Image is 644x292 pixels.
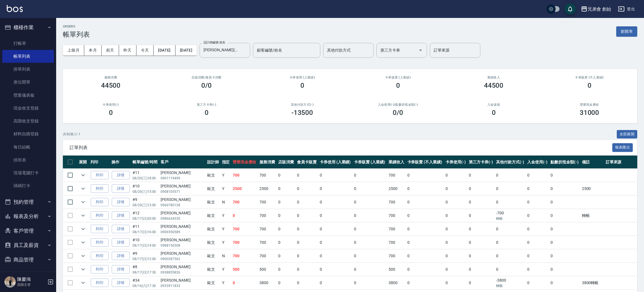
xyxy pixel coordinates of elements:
[221,182,232,195] td: Y
[221,156,232,169] th: 指定
[416,46,425,55] button: Open
[495,209,526,222] td: -700
[110,156,131,169] th: 操作
[318,236,353,249] td: 0
[206,223,221,236] td: 歐文
[526,169,549,182] td: 0
[296,236,318,249] td: 0
[353,236,387,249] td: 0
[206,169,221,182] td: 歐文
[258,276,277,289] td: 3800
[526,223,549,236] td: 0
[406,209,444,222] td: 0
[91,225,109,233] button: 列印
[581,182,604,195] td: 2500
[258,182,277,195] td: 2500
[495,236,526,249] td: 0
[112,265,130,274] a: 詳情
[495,169,526,182] td: 0
[387,236,406,249] td: 700
[467,156,495,169] th: 第三方卡券(-)
[526,156,549,169] th: 入金使用(-)
[526,263,549,276] td: 0
[318,249,353,263] td: 0
[161,176,204,181] p: 0901119499
[549,156,580,169] th: 點數折抵金額(-)
[387,263,406,276] td: 500
[353,276,387,289] td: 0
[453,103,535,106] h2: 入金儲值
[549,196,580,209] td: 0
[277,223,296,236] td: 0
[277,236,296,249] td: 0
[2,267,54,281] button: 行銷工具
[353,169,387,182] td: 0
[2,20,54,35] button: 櫃檯作業
[616,26,637,37] button: 新開單
[2,166,54,179] a: 現場電腦打卡
[206,236,221,249] td: 歐文
[406,156,444,169] th: 卡券販賣 (不入業績)
[91,252,109,260] button: 列印
[91,279,109,287] button: 列印
[221,263,232,276] td: Y
[131,156,159,169] th: 帳單編號/時間
[70,76,152,79] h3: 服務消費
[549,169,580,182] td: 0
[231,249,258,263] td: 700
[406,223,444,236] td: 0
[154,45,175,55] button: [DATE]
[205,109,209,117] h3: 0
[353,263,387,276] td: 0
[277,276,296,289] td: 0
[357,76,439,79] h2: 卡券販賣 (入業績)
[495,249,526,263] td: 0
[221,236,232,249] td: Y
[2,37,54,50] a: 打帳單
[70,103,152,106] h2: 卡券使用(-)
[89,156,110,169] th: 列印
[136,45,154,55] button: 今天
[2,209,54,224] button: 報表及分析
[296,223,318,236] td: 0
[604,156,637,169] th: 訂單來源
[467,223,495,236] td: 0
[91,265,109,274] button: 列印
[102,45,119,55] button: 前天
[63,45,84,55] button: 上個月
[206,209,221,222] td: 歐文
[161,210,204,216] div: [PERSON_NAME]
[444,196,467,209] td: 0
[357,103,439,106] h2: 入金使用(-) /點數折抵金額(-)
[63,31,90,38] h3: 帳單列表
[353,249,387,263] td: 0
[112,211,130,220] a: 詳情
[231,182,258,195] td: 2500
[258,209,277,222] td: 700
[387,249,406,263] td: 700
[131,276,159,289] td: #34
[79,225,87,233] button: expand row
[161,216,204,221] p: 0986634330
[467,209,495,222] td: 0
[133,230,158,235] p: 08/17 (日) 16:00
[79,171,87,179] button: expand row
[161,237,204,243] div: [PERSON_NAME]
[526,236,549,249] td: 0
[17,282,46,287] p: 高階主管
[588,6,611,13] div: 兄弟會 創始
[406,182,444,195] td: 0
[231,276,258,289] td: 0
[131,236,159,249] td: #10
[231,156,258,169] th: 營業現金應收
[579,3,613,15] button: 兄弟會 創始
[296,156,318,169] th: 會員卡販賣
[4,276,16,288] img: Person
[444,182,467,195] td: 0
[277,209,296,222] td: 0
[406,196,444,209] td: 0
[277,249,296,263] td: 0
[387,196,406,209] td: 700
[161,230,204,235] p: 0906550589
[112,252,130,260] a: 詳情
